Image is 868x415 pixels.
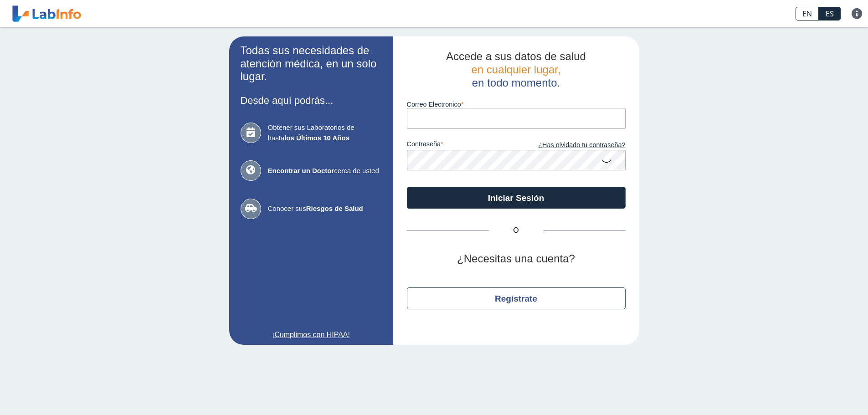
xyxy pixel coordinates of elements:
span: Obtener sus Laboratorios de hasta [268,123,382,143]
button: Regístrate [407,287,626,309]
a: EN [796,7,819,20]
a: ¿Has olvidado tu contraseña? [516,140,626,150]
span: cerca de usted [268,166,382,176]
b: Riesgos de Salud [306,205,363,212]
b: Encontrar un Doctor [268,167,334,174]
h2: Todas sus necesidades de atención médica, en un solo lugar. [241,44,382,83]
a: ¡Cumplimos con HIPAA! [241,329,382,340]
span: O [489,225,544,236]
a: ES [819,7,841,20]
label: contraseña [407,140,516,150]
span: Conocer sus [268,204,382,214]
h3: Desde aquí podrás... [241,95,382,106]
span: Accede a sus datos de salud [446,50,586,62]
span: en todo momento. [472,77,560,89]
b: los Últimos 10 Años [284,134,349,142]
h2: ¿Necesitas una cuenta? [407,252,626,266]
button: Iniciar Sesión [407,187,626,209]
span: en cualquier lugar, [471,63,560,76]
label: Correo Electronico [407,101,626,108]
